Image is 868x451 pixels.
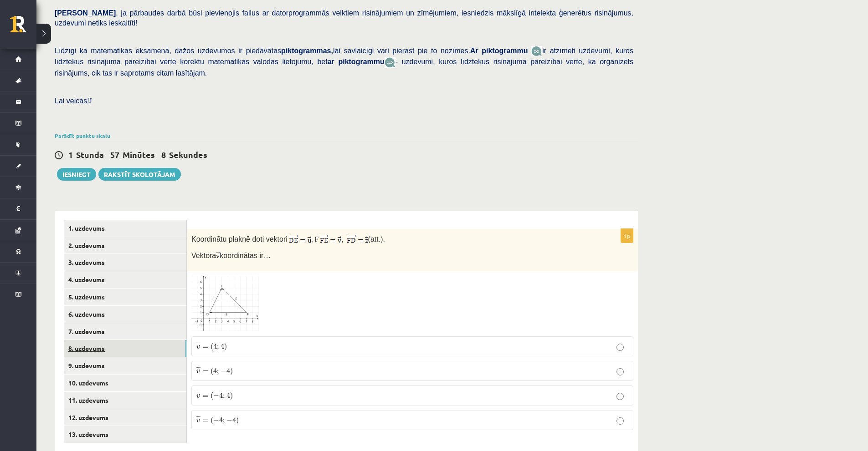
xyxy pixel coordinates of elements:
[621,228,633,243] p: 1p
[64,426,186,443] a: 13. uzdevums
[64,392,186,409] a: 11. uzdevums
[55,58,633,76] span: - uzdevumi, kuros līdztekus risinājuma pareizībai vērtē, kā organizēts risinājums, cik tas ir sap...
[64,340,186,357] a: 8. uzdevums
[64,254,186,271] a: 3. uzdevums
[64,375,186,391] a: 10. uzdevums
[223,395,225,400] span: ;
[221,344,224,349] span: 4
[226,368,230,374] span: 4
[213,418,219,423] span: −
[203,370,209,373] span: =
[281,47,333,55] b: piktogrammas,
[10,16,36,39] a: Rīgas 1. Tālmācības vidusskola
[211,416,213,425] span: (
[221,369,226,374] span: −
[385,57,395,68] img: wKvN42sLe3LLwAAAABJRU5ErkJggg==
[216,251,220,261] img: 2wECAwECAwECAwECAwECAwECAwECAwECAwECAwECAwUyICCK0jKeD4MEbEucYgqXcF03LFPhwl6IlAQEEBEMIwcggkFRDEUOA...
[531,46,542,56] img: JfuEzvunn4EvwAAAAASUVORK5CYII=
[64,271,186,288] a: 4. uzdevums
[203,395,209,398] span: =
[196,370,200,374] span: v
[223,419,225,424] span: ;
[98,168,181,181] a: Rakstīt skolotājam
[311,235,313,243] span: ,
[64,409,186,426] a: 12. uzdevums
[289,234,311,245] img: FS17Liy4sYSksJ6NionljsJEwAgFgEHQ4CCgxF8fUWJQxoBfJCOTZUAbocAkB0LXUQgEVpWXEWSXKKTnIFDopsdCFugcRSmbl...
[213,368,217,374] span: 4
[232,417,236,423] span: 4
[226,418,232,423] span: −
[211,392,213,400] span: (
[217,370,219,375] span: ;
[314,235,318,243] : F
[196,394,200,398] span: v
[110,149,119,160] span: 57
[470,47,528,55] b: Ar piktogrammu
[55,97,89,105] span: Lai veicās!
[236,416,239,425] span: )
[203,346,209,349] span: =
[191,252,216,259] span: Vektora
[76,149,104,160] span: Stunda
[64,323,186,340] a: 7. uzdevums
[55,47,531,55] span: Līdzīgi kā matemātikas eksāmenā, dažos uzdevumos ir piedāvātas lai savlaicīgi vari pierast pie to...
[64,220,186,237] a: 1. uzdevums
[224,343,227,351] span: )
[64,306,186,323] a: 6. uzdevums
[161,149,166,160] span: 8
[230,392,233,400] span: )
[341,235,343,243] span: ,
[55,9,633,27] span: , ja pārbaudes darbā būsi pievienojis failus ar datorprogrammās veiktiem risinājumiem un zīmējumi...
[196,345,200,349] span: v
[347,234,368,245] img: ShtRGAMXABwHOFGXemgPkFIbWGRzi42dNQolgYMBmzQLd3x5YyIYo1KBqrQmZx8WB7tSE38ZBlZ3fTY4CRFehzkGIQA7
[328,58,385,66] b: ar piktogrammu
[169,149,207,160] span: Sekundes
[64,237,186,254] a: 2. uzdevums
[57,168,96,181] button: Iesniegt
[226,393,230,398] span: 4
[191,276,260,332] img: 1.png
[55,132,110,139] a: Parādīt punktu skalu
[64,289,186,305] a: 5. uzdevums
[219,393,223,398] span: 4
[217,345,219,350] span: ;
[203,420,209,422] span: =
[320,234,341,245] img: IhiwdQIWhy0hcsmp5QrLaArWzAkm1VxMSjpqEBPRNzwWdSJbbqoM6EjIYLWMTSprEj3SWWfj6SM2EHsDAGUbDnkaBzd+UmcGI...
[219,417,223,423] span: 4
[220,252,271,259] span: koordinātas ir…
[213,344,217,349] span: 4
[191,235,288,243] span: Koordinātu plaknē doti vektori
[89,97,92,105] span: J
[213,393,219,399] span: −
[196,419,200,423] span: v
[211,367,213,375] span: (
[123,149,155,160] span: Minūtes
[55,9,116,17] span: [PERSON_NAME]
[368,235,385,243] span: (att.).
[64,357,186,374] a: 9. uzdevums
[68,149,73,160] span: 1
[230,367,233,375] span: )
[211,343,213,351] span: (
